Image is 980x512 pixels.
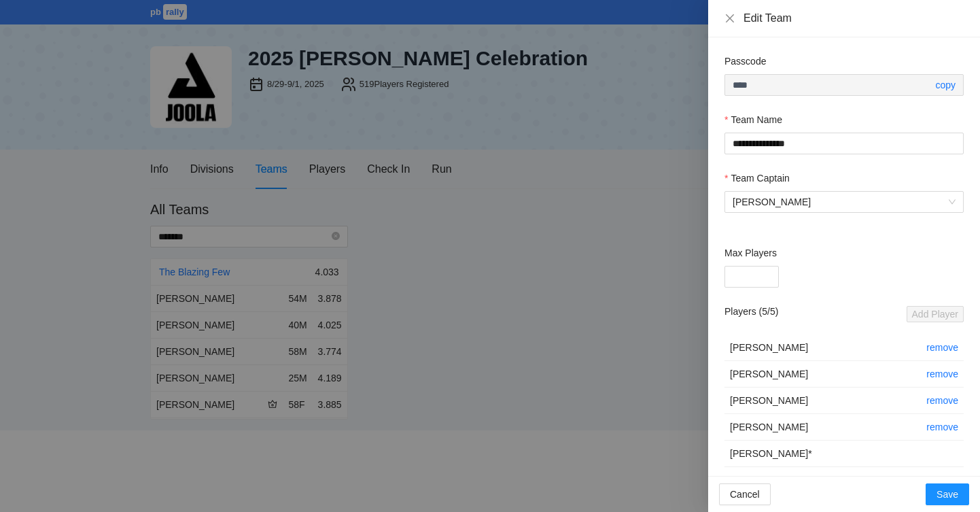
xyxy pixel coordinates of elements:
a: copy [935,80,956,90]
label: Team Captain [724,171,790,186]
td: [PERSON_NAME] [724,361,921,388]
a: remove [926,422,958,432]
td: [PERSON_NAME] [724,414,921,441]
td: [PERSON_NAME] * [724,441,921,467]
button: Add Player [907,306,964,322]
span: Cancel [730,487,760,502]
button: Close [724,13,735,24]
button: Cancel [719,483,771,505]
a: remove [926,369,958,379]
span: close [724,13,735,24]
label: Passcode [724,54,766,69]
h2: Players ( 5 / 5 ) [724,304,778,319]
a: remove [926,342,958,353]
label: Team Name [724,112,782,127]
input: Max Players [724,266,779,288]
label: Max Players [724,245,777,260]
td: [PERSON_NAME] [724,388,921,414]
input: Passcode [733,78,932,92]
span: Sonia Purello [733,192,956,212]
a: remove [926,395,958,406]
div: Edit Team [743,11,964,26]
input: Team Name [724,133,964,154]
button: Save [926,483,969,505]
span: Save [937,487,958,502]
td: [PERSON_NAME] [724,335,921,361]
